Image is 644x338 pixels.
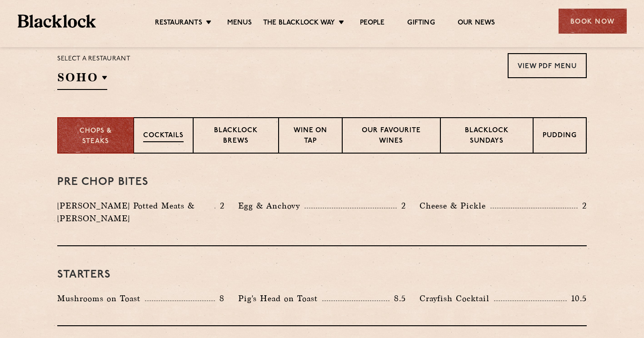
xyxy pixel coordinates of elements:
p: Select a restaurant [57,53,130,65]
p: 10.5 [567,293,587,304]
p: Mushrooms on Toast [57,292,145,305]
h2: SOHO [57,70,107,90]
p: 2 [578,200,587,212]
div: Book Now [559,9,627,34]
a: Gifting [407,19,434,29]
p: 8 [215,293,225,304]
p: Crayfish Cocktail [419,292,494,305]
a: Our News [458,19,495,29]
a: Restaurants [155,19,202,29]
img: BL_Textured_Logo-footer-cropped.svg [18,15,96,28]
h3: Starters [57,269,587,281]
a: People [360,19,384,29]
h3: Pre Chop Bites [57,176,587,188]
p: Pig's Head on Toast [238,292,322,305]
a: Menus [227,19,252,29]
p: Wine on Tap [288,126,333,147]
p: Egg & Anchovy [238,199,305,212]
p: [PERSON_NAME] Potted Meats & [PERSON_NAME] [57,199,215,225]
p: Blacklock Sundays [450,126,524,147]
p: 2 [397,200,406,212]
p: Chops & Steaks [67,126,124,147]
a: The Blacklock Way [263,19,335,29]
p: Pudding [543,131,577,142]
p: Blacklock Brews [203,126,269,147]
p: 2 [215,200,225,212]
p: 8.5 [389,293,406,304]
p: Cheese & Pickle [419,199,490,212]
a: View PDF Menu [508,53,587,78]
p: Our favourite wines [352,126,430,147]
p: Cocktails [143,131,184,142]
